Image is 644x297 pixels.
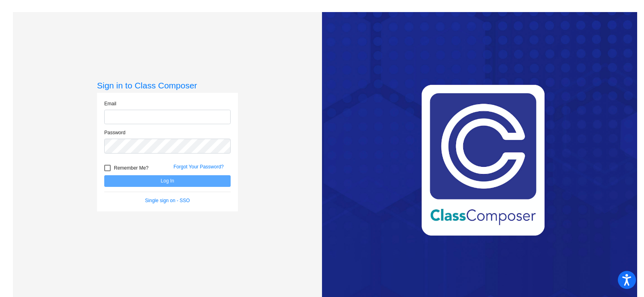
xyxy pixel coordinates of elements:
[104,129,126,136] label: Password
[173,164,224,170] a: Forgot Your Password?
[104,175,231,187] button: Log In
[97,80,238,90] h3: Sign in to Class Composer
[145,198,190,203] a: Single sign on - SSO
[114,163,149,173] span: Remember Me?
[104,100,116,107] label: Email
